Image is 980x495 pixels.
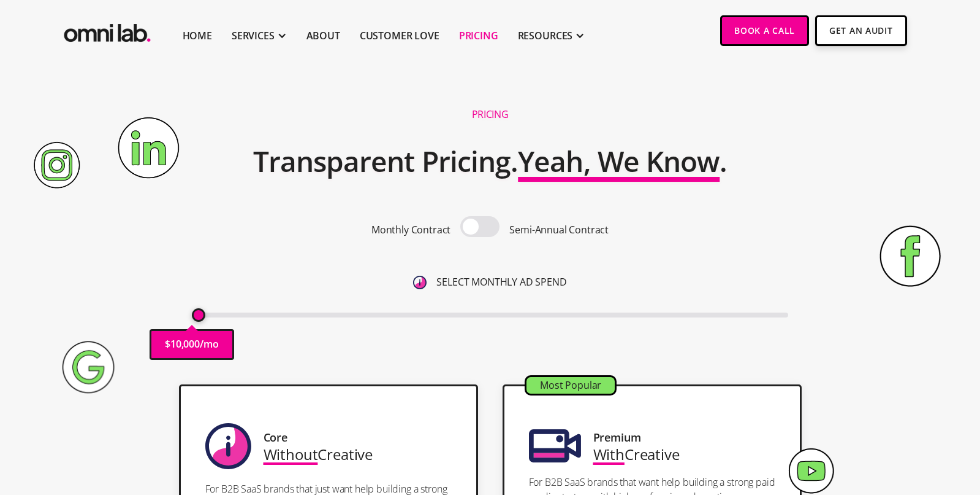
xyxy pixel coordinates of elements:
a: Book a Call [720,15,809,46]
span: Without [264,444,318,464]
iframe: Chat Widget [919,436,980,495]
a: Home [183,28,212,43]
a: home [61,15,153,45]
h1: Pricing [472,108,509,121]
img: 6410812402e99d19b372aa32_omni-nav-info.svg [413,276,427,289]
p: SELECT MONTHLY AD SPEND [436,274,566,290]
div: RESOURCES [518,28,573,43]
p: Monthly Contract [371,222,450,238]
div: Most Popular [526,377,615,394]
a: Pricing [459,28,498,43]
div: SERVICES [232,28,275,43]
span: Yeah, We Know [518,142,720,180]
p: /mo [200,336,219,353]
p: $ [165,336,170,353]
a: Get An Audit [815,15,906,46]
a: Customer Love [360,28,439,43]
img: Omni Lab: B2B SaaS Demand Generation Agency [61,15,153,45]
div: Premium [593,429,641,446]
div: Core [264,429,287,446]
p: 10,000 [170,336,200,353]
span: With [593,444,625,464]
div: Creative [264,446,373,462]
p: Semi-Annual Contract [509,222,609,238]
h2: Transparent Pricing. . [253,137,727,186]
div: Creative [593,446,680,462]
a: About [306,28,340,43]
